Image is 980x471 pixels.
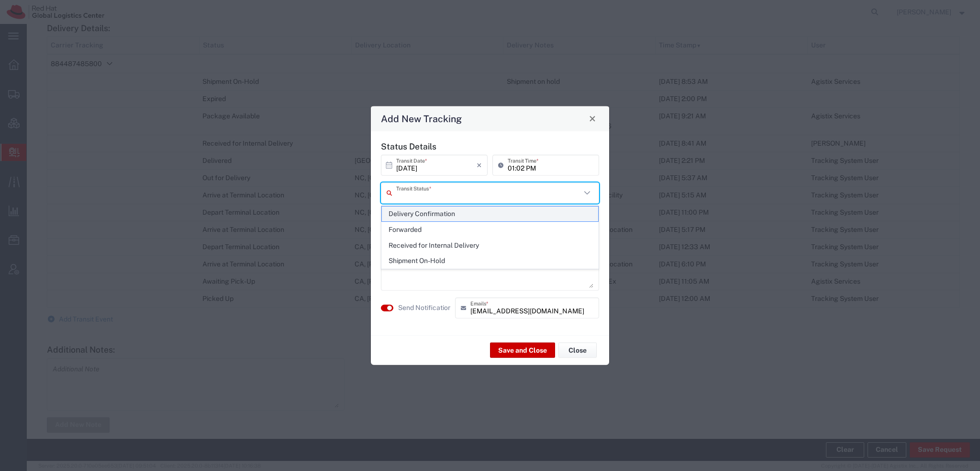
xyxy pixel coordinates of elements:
h5: Status Details [381,141,599,151]
button: Close [558,343,597,358]
span: Received for Internal Delivery [382,238,598,253]
label: Send Notification [398,303,452,313]
h4: Add New Tracking [381,112,462,126]
i: × [477,157,482,172]
span: Forwarded [382,222,598,237]
span: Delivery Confirmation [382,207,598,221]
agx-label: Send Notification [398,303,450,313]
button: Save and Close [490,343,555,358]
button: Close [586,112,599,125]
span: Shipment On-Hold [382,253,598,268]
